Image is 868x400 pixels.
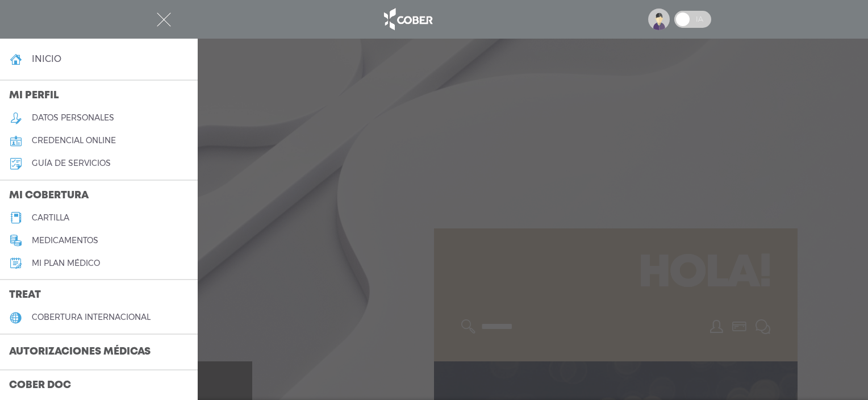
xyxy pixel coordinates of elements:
[378,6,437,33] img: logo_cober_home-white.png
[32,213,69,223] h5: cartilla
[32,159,111,168] h5: guía de servicios
[32,136,116,145] h5: credencial online
[32,113,114,123] h5: datos personales
[32,259,100,268] h5: Mi plan médico
[32,236,98,245] h5: medicamentos
[157,13,171,27] img: Cober_menu-close-white.svg
[32,53,61,64] h4: inicio
[32,312,151,322] h5: cobertura internacional
[648,9,670,30] img: profile-placeholder.svg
